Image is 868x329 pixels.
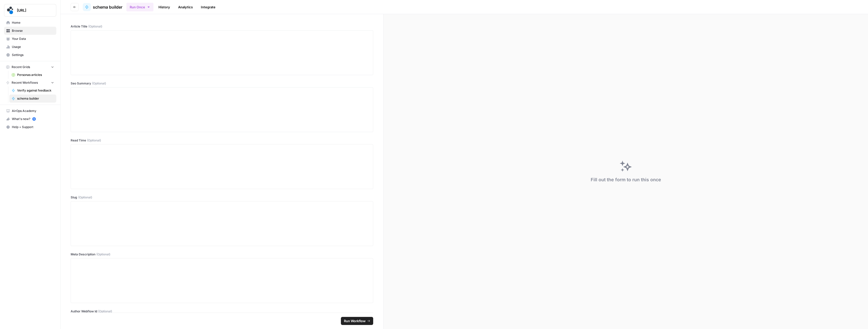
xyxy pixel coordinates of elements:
[17,96,54,101] span: schema builder
[4,4,56,17] button: Workspace: spot.ai
[71,138,373,143] label: Read Time
[12,53,54,57] span: Settings
[12,109,54,113] span: AirOps Academy
[71,81,373,86] label: Seo Summary
[126,3,153,11] button: Run Once
[12,65,30,69] span: Recent Grids
[98,309,112,314] span: (Optional)
[344,318,366,323] span: Run Workflow
[341,317,373,325] button: Run Workflow
[12,80,38,85] span: Recent Workflows
[78,195,92,200] span: (Optional)
[155,3,173,11] a: History
[88,24,102,29] span: (Optional)
[4,115,56,123] button: What's new? 5
[71,309,373,314] label: Author Webflow Id
[12,125,54,129] span: Help + Support
[71,24,373,29] label: Article Title
[83,3,122,11] a: schema builder
[175,3,196,11] a: Analytics
[33,118,35,120] text: 5
[71,195,373,200] label: Slug
[591,176,661,183] div: Fill out the form to run this once
[17,8,47,13] span: [URL]
[4,51,56,59] a: Settings
[9,95,56,103] a: schema builder
[4,115,56,123] div: What's new?
[12,20,54,25] span: Home
[17,88,54,93] span: Verify against feedback
[87,138,101,143] span: (Optional)
[12,45,54,49] span: Usage
[9,86,56,95] a: Verify against feedback
[93,4,122,10] span: schema builder
[4,43,56,51] a: Usage
[12,28,54,33] span: Browse
[71,252,373,257] label: Meta Description
[92,81,106,86] span: (Optional)
[6,6,15,15] img: spot.ai Logo
[17,73,54,77] span: Personas articles
[96,252,110,257] span: (Optional)
[4,63,56,71] button: Recent Grids
[4,79,56,86] button: Recent Workflows
[32,117,36,121] a: 5
[198,3,219,11] a: Integrate
[4,107,56,115] a: AirOps Academy
[9,71,56,79] a: Personas articles
[4,27,56,35] a: Browse
[4,35,56,43] a: Your Data
[4,19,56,27] a: Home
[12,37,54,41] span: Your Data
[4,123,56,131] button: Help + Support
